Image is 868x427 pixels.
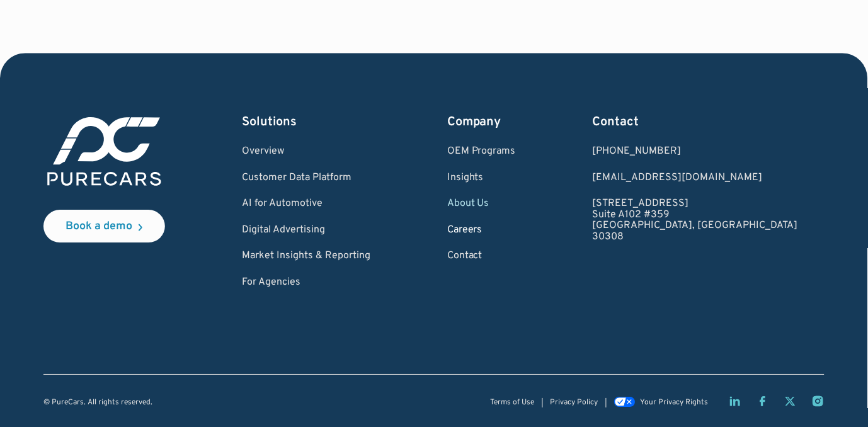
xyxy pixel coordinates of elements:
[593,173,798,184] a: Email us
[447,146,516,157] a: OEM Programs
[242,173,370,184] a: Customer Data Platform
[593,113,798,131] div: Contact
[729,395,741,407] a: LinkedIn page
[614,398,709,407] a: Your Privacy Rights
[43,399,152,407] div: © PureCars. All rights reserved.
[593,146,798,157] div: [PHONE_NUMBER]
[242,198,370,210] a: AI for Automotive
[242,113,370,131] div: Solutions
[812,395,825,407] a: Instagram page
[447,225,516,236] a: Careers
[593,198,798,242] a: [STREET_ADDRESS]Suite A102 #359[GEOGRAPHIC_DATA], [GEOGRAPHIC_DATA]30308
[242,225,370,236] a: Digital Advertising
[757,395,769,407] a: Facebook page
[447,173,516,184] a: Insights
[447,198,516,210] a: About Us
[43,210,165,242] a: Book a demo
[447,113,516,131] div: Company
[491,399,535,407] a: Terms of Use
[43,113,165,190] img: purecars logo
[242,277,370,288] a: For Agencies
[66,221,132,232] div: Book a demo
[784,395,797,407] a: Twitter X page
[242,146,370,157] a: Overview
[242,251,370,262] a: Market Insights & Reporting
[551,399,598,407] a: Privacy Policy
[641,399,709,407] div: Your Privacy Rights
[447,251,516,262] a: Contact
